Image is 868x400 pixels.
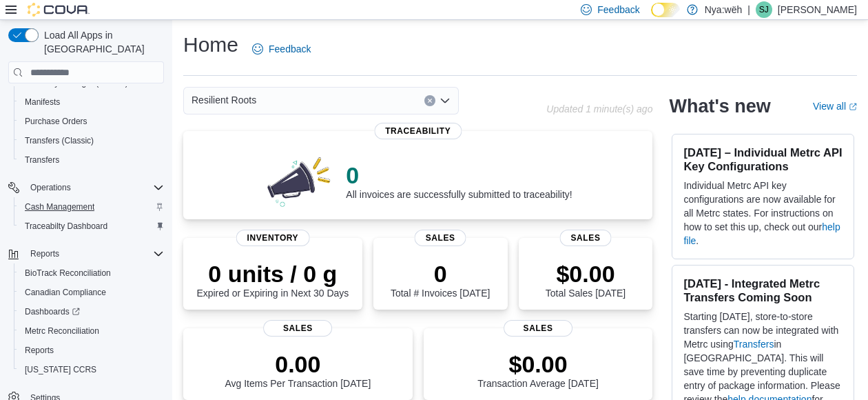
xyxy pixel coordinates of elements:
[477,350,599,389] div: Transaction Average [DATE]
[19,284,112,301] a: Canadian Compliance
[14,360,169,379] button: [US_STATE] CCRS
[14,150,169,170] button: Transfers
[19,132,99,149] a: Transfers (Classic)
[759,1,769,18] span: SJ
[247,35,316,63] a: Feedback
[14,341,169,360] button: Reports
[14,321,169,341] button: Metrc Reconciliation
[263,320,332,337] span: Sales
[849,103,857,111] svg: External link
[415,230,466,246] span: Sales
[19,361,102,378] a: [US_STATE] CCRS
[346,161,572,189] p: 0
[25,246,164,262] span: Reports
[813,101,857,112] a: View allExternal link
[25,201,94,212] span: Cash Management
[669,95,770,117] h2: What's new
[19,323,105,339] a: Metrc Reconciliation
[546,260,626,288] p: $0.00
[19,265,164,281] span: BioTrack Reconciliation
[560,230,612,246] span: Sales
[14,283,169,302] button: Canadian Compliance
[25,221,107,232] span: Traceabilty Dashboard
[25,364,96,375] span: [US_STATE] CCRS
[14,131,169,150] button: Transfers (Classic)
[504,320,572,337] span: Sales
[3,244,169,263] button: Reports
[14,217,169,236] button: Traceabilty Dashboard
[225,350,371,389] div: Avg Items Per Transaction [DATE]
[30,182,71,193] span: Operations
[705,1,742,18] p: Nya:wëh
[19,152,65,168] a: Transfers
[546,103,652,114] p: Updated 1 minute(s) ago
[597,3,639,17] span: Feedback
[683,277,843,304] h3: [DATE] - Integrated Metrc Transfers Coming Soon
[19,342,59,359] a: Reports
[19,284,164,301] span: Canadian Compliance
[651,3,680,17] input: Dark Mode
[30,248,59,259] span: Reports
[25,287,106,298] span: Canadian Compliance
[269,42,311,56] span: Feedback
[264,153,335,208] img: 0
[14,263,169,283] button: BioTrack Reconciliation
[25,326,99,337] span: Metrc Reconciliation
[391,260,490,288] p: 0
[19,152,164,168] span: Transfers
[19,361,164,378] span: Washington CCRS
[19,199,100,215] a: Cash Management
[756,1,772,18] div: Shawn John
[747,1,750,18] p: |
[39,28,164,56] span: Load All Apps in [GEOGRAPHIC_DATA]
[683,146,843,173] h3: [DATE] – Individual Metrc API Key Configurations
[19,113,164,130] span: Purchase Orders
[25,154,59,166] span: Transfers
[19,94,164,110] span: Manifests
[683,179,843,248] p: Individual Metrc API key configurations are now available for all Metrc states. For instructions ...
[19,342,164,359] span: Reports
[19,303,85,320] a: Dashboards
[440,95,451,106] button: Open list of options
[25,345,54,356] span: Reports
[19,265,116,281] a: BioTrack Reconciliation
[424,95,435,106] button: Clear input
[196,260,349,299] div: Expired or Expiring in Next 30 Days
[19,132,164,149] span: Transfers (Classic)
[14,112,169,131] button: Purchase Orders
[19,113,93,130] a: Purchase Orders
[14,302,169,321] a: Dashboards
[196,260,349,288] p: 0 units / 0 g
[3,178,169,197] button: Operations
[25,179,76,196] button: Operations
[477,350,599,378] p: $0.00
[28,3,90,17] img: Cova
[25,179,164,196] span: Operations
[778,1,857,18] p: [PERSON_NAME]
[19,218,164,234] span: Traceabilty Dashboard
[19,303,164,320] span: Dashboards
[374,123,462,139] span: Traceability
[546,260,626,299] div: Total Sales [DATE]
[225,350,371,378] p: 0.00
[14,92,169,112] button: Manifests
[683,221,840,246] a: help file
[19,218,113,234] a: Traceabilty Dashboard
[19,323,164,339] span: Metrc Reconciliation
[183,31,238,59] h1: Home
[236,230,310,246] span: Inventory
[346,161,572,200] div: All invoices are successfully submitted to traceability!
[19,199,164,215] span: Cash Management
[25,135,94,146] span: Transfers (Classic)
[391,260,490,299] div: Total # Invoices [DATE]
[25,97,60,108] span: Manifests
[25,116,87,127] span: Purchase Orders
[14,197,169,217] button: Cash Management
[734,339,774,350] a: Transfers
[25,306,80,317] span: Dashboards
[19,94,65,110] a: Manifests
[25,246,65,262] button: Reports
[25,268,111,279] span: BioTrack Reconciliation
[192,92,256,108] span: Resilient Roots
